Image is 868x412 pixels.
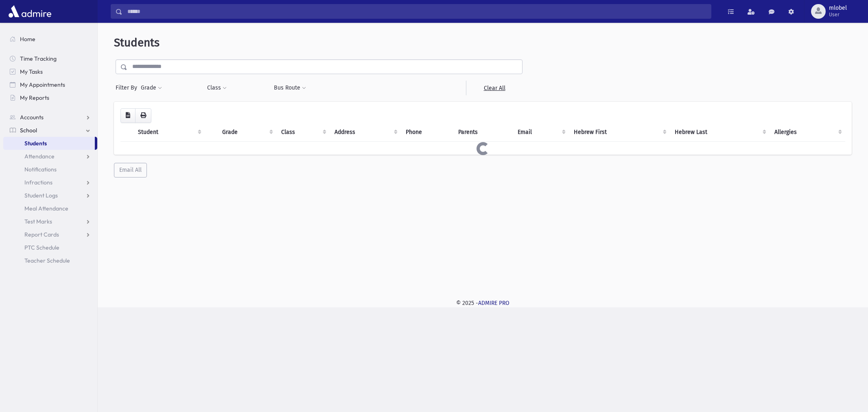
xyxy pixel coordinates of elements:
th: Class [276,123,330,142]
span: Students [114,36,160,49]
span: Test Marks [24,218,52,225]
span: PTC Schedule [24,244,59,251]
span: Students [24,140,47,147]
a: Student Logs [3,189,97,202]
div: © 2025 - [111,299,855,307]
span: Report Cards [24,231,59,238]
span: Accounts [20,114,44,121]
th: Hebrew First [569,123,670,142]
a: Students [3,137,95,150]
a: Report Cards [3,228,97,241]
a: Meal Attendance [3,202,97,215]
a: My Appointments [3,78,97,91]
span: My Tasks [20,68,43,75]
th: Hebrew Last [670,123,770,142]
a: ADMIRE PRO [478,300,509,307]
button: Grade [140,81,162,95]
a: My Tasks [3,65,97,78]
span: Attendance [24,153,55,160]
a: School [3,124,97,137]
a: Accounts [3,111,97,124]
a: My Reports [3,91,97,104]
span: Filter By [116,83,140,92]
a: Attendance [3,150,97,163]
a: Teacher Schedule [3,254,97,267]
button: CSV [120,108,136,123]
a: Clear All [466,81,523,95]
span: Student Logs [24,192,58,199]
span: Infractions [24,179,52,186]
th: Email [513,123,569,142]
span: Teacher Schedule [24,257,70,264]
th: Allergies [770,123,845,142]
th: Address [330,123,401,142]
img: AdmirePro [7,3,53,20]
span: User [829,11,847,18]
span: My Reports [20,94,49,101]
button: Print [135,108,151,123]
span: School [20,127,37,134]
span: Notifications [24,166,57,173]
a: Time Tracking [3,52,97,65]
button: Bus Route [273,81,306,95]
span: Time Tracking [20,55,57,62]
span: Home [20,35,35,43]
button: Email All [114,163,147,178]
span: mlobel [829,5,847,11]
a: Test Marks [3,215,97,228]
span: Meal Attendance [24,205,68,212]
a: PTC Schedule [3,241,97,254]
a: Home [3,33,97,46]
th: Student [133,123,205,142]
a: Infractions [3,176,97,189]
input: Search [122,4,711,19]
th: Phone [401,123,453,142]
th: Grade [217,123,276,142]
span: My Appointments [20,81,65,88]
th: Parents [453,123,513,142]
a: Notifications [3,163,97,176]
button: Class [207,81,227,95]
